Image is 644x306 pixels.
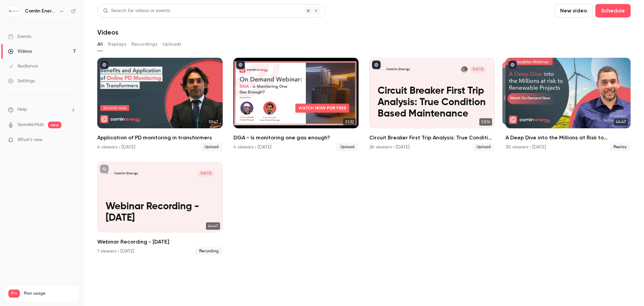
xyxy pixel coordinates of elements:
[386,67,410,72] p: Camlin Energy
[614,118,628,126] span: 44:47
[378,66,384,73] img: Circuit Breaker First Trip Analysis: True Condition Based Maintenance
[8,33,31,40] div: Events
[97,28,118,36] h1: Videos
[97,134,223,142] h2: Application of PD monitoring in transformers
[25,8,56,14] h6: Camlin Energy
[505,134,631,142] h2: A Deep Dive into the Millions at Risk to Renewables Projects
[97,238,223,246] h2: Webinar Recording - [DATE]
[470,66,486,73] span: [DATE]
[100,60,109,69] button: published
[343,118,356,126] span: 51:32
[233,134,359,142] h2: DGA - Is monitoring one gas enough?
[24,291,75,296] span: Plan usage
[8,290,20,298] span: Pro
[378,86,486,120] p: Circuit Breaker First Trip Analysis: True Condition Based Maintenance
[554,4,593,17] button: New video
[369,58,495,151] a: Circuit Breaker First Trip Analysis: True Condition Based MaintenanceCamlin EnergyStefano Stagni[...
[17,106,27,113] span: Help
[207,118,220,126] span: 59:47
[206,222,220,230] span: 44:47
[97,39,103,50] button: All
[8,6,19,16] img: Camlin Energy
[233,58,359,151] a: 51:32DGA - Is monitoring one gas enough?4 viewers • [DATE]Upload
[479,118,492,126] span: 53:16
[369,144,410,150] div: 26 viewers • [DATE]
[97,58,223,151] li: Application of PD monitoring in transformers
[17,121,44,128] a: SpeakerHub
[195,247,223,255] span: Recording
[68,137,76,143] iframe: Noticeable Trigger
[198,170,214,177] span: [DATE]
[97,4,631,302] section: Videos
[369,134,495,142] h2: Circuit Breaker First Trip Analysis: True Condition Based Maintenance
[97,58,223,151] a: 59:47Application of PD monitoring in transformers4 viewers • [DATE]Upload
[609,143,631,151] span: Replay
[108,39,126,50] button: Replays
[201,143,223,151] span: Upload
[372,60,381,69] button: published
[8,63,38,70] div: Audience
[97,162,223,255] li: Webinar Recording - 28.02.25
[505,58,631,151] a: 44:4744:47A Deep Dive into the Millions at Risk to Renewables Projects30 viewers • [DATE]Replay
[8,106,76,113] li: help-dropdown-opener
[103,7,170,14] div: Search for videos or events
[17,136,43,143] span: What's new
[106,170,112,177] img: Webinar Recording - 28.02.25
[369,58,495,151] li: Circuit Breaker First Trip Analysis: True Condition Based Maintenance
[163,39,181,50] button: Uploads
[97,144,135,150] div: 4 viewers • [DATE]
[8,48,32,55] div: Videos
[233,144,271,150] div: 4 viewers • [DATE]
[100,165,109,173] button: unpublished
[595,4,631,17] button: Schedule
[508,60,517,69] button: published
[505,58,631,151] li: A Deep Dive into the Millions at Risk to Renewables Projects
[131,39,157,50] button: Recordings
[97,58,631,255] ul: Videos
[8,78,35,84] div: Settings
[236,60,245,69] button: published
[114,171,138,176] p: Camlin Energy
[233,58,359,151] li: DGA - Is monitoring one gas enough?
[505,144,546,150] div: 30 viewers • [DATE]
[97,248,134,255] div: 1 viewers • [DATE]
[106,201,214,224] p: Webinar Recording - [DATE]
[48,122,61,128] span: new
[97,162,223,255] a: Webinar Recording - 28.02.25Camlin Energy[DATE]Webinar Recording - [DATE]44:47Webinar Recording -...
[461,66,468,73] img: Stefano Stagni
[336,143,359,151] span: Upload
[473,143,495,151] span: Upload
